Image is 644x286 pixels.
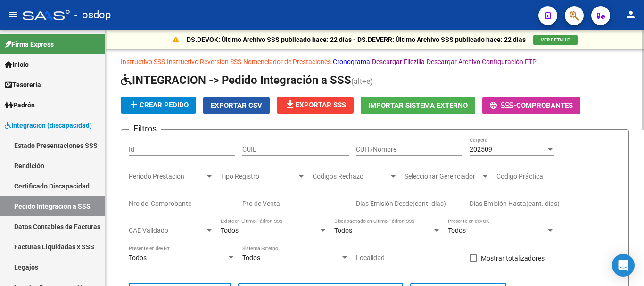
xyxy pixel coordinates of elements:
a: Instructivo SSS [121,58,165,65]
span: Importar Sistema Externo [368,101,468,110]
span: Todos [221,227,239,234]
span: (alt+e) [351,77,373,86]
mat-icon: file_download [284,99,296,110]
p: - - - - - [121,57,629,67]
button: Exportar SSS [277,97,354,114]
a: Cronograma [333,58,370,65]
span: Todos [448,227,466,234]
span: INTEGRACION -> Pedido Integración a SSS [121,74,351,87]
span: Exportar SSS [284,101,346,109]
span: 202509 [470,146,492,153]
span: Seleccionar Gerenciador [405,172,481,180]
mat-icon: person [625,9,636,20]
h3: Filtros [129,122,161,135]
span: Comprobantes [516,101,573,110]
span: CAE Validado [129,227,205,235]
div: Open Intercom Messenger [612,254,635,277]
button: -Comprobantes [482,97,580,114]
span: Todos [334,227,352,234]
span: Codigos Rechazo [313,172,389,180]
span: Exportar CSV [211,101,262,110]
button: Exportar CSV [203,97,270,114]
span: Periodo Prestacion [129,172,205,180]
span: Todos [129,254,147,261]
span: Firma Express [5,39,54,49]
span: - [490,101,516,110]
a: Nomenclador de Prestaciones [243,58,331,65]
mat-icon: add [128,99,140,110]
span: Mostrar totalizadores [481,253,545,264]
span: Tesorería [5,80,41,90]
button: Importar Sistema Externo [361,97,475,114]
button: VER DETALLE [533,35,578,45]
a: Instructivo Reversión SSS [167,58,241,65]
span: Padrón [5,100,35,110]
span: Todos [242,254,260,261]
span: Integración (discapacidad) [5,120,92,131]
p: DS.DEVOK: Último Archivo SSS publicado hace: 22 días - DS.DEVERR: Último Archivo SSS publicado ha... [187,34,526,45]
mat-icon: menu [8,9,19,20]
span: Crear Pedido [128,101,189,109]
a: Descargar Archivo Configuración FTP [427,58,537,65]
span: Tipo Registro [221,172,297,180]
span: - osdop [74,5,111,25]
a: Descargar Filezilla [372,58,425,65]
span: VER DETALLE [541,37,570,42]
button: Crear Pedido [121,97,196,114]
span: Inicio [5,59,29,70]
